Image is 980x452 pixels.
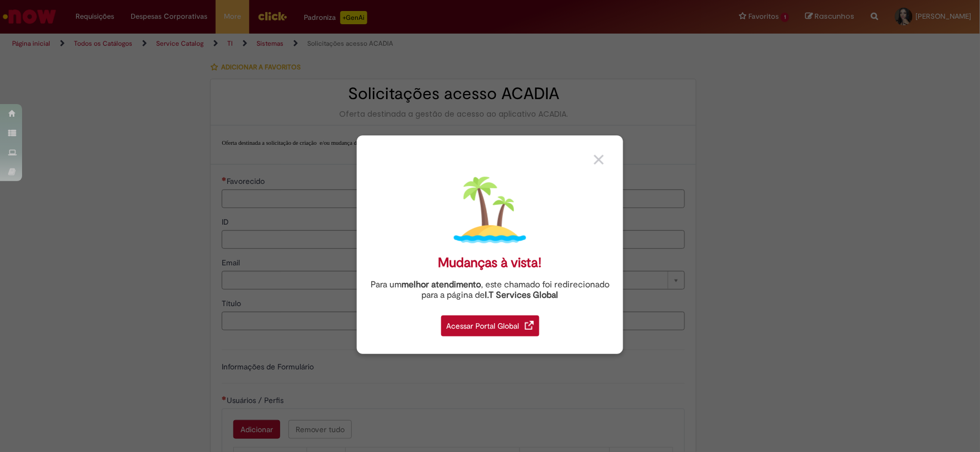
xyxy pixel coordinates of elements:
[485,284,559,301] a: I.T Services Global
[401,279,481,290] strong: melhor atendimento
[594,155,604,165] img: close_button_grey.png
[441,315,539,336] div: Acessar Portal Global
[438,255,542,271] div: Mudanças à vista!
[525,321,534,330] img: redirect_link.png
[441,309,539,336] a: Acessar Portal Global
[365,280,615,301] div: Para um , este chamado foi redirecionado para a página de
[454,174,526,246] img: island.png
